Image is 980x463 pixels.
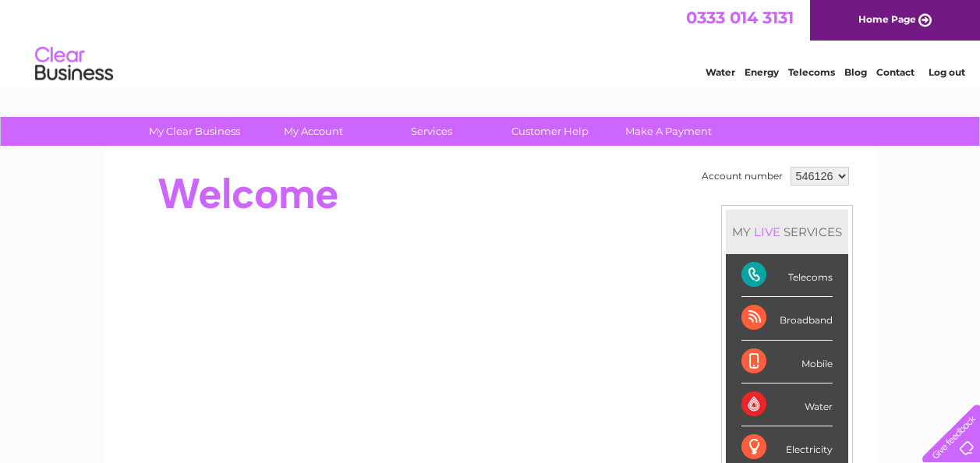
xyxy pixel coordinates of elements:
[686,8,794,27] a: 0333 014 3131
[122,9,859,76] div: Clear Business is a trading name of Verastar Limited (registered in [GEOGRAPHIC_DATA] No. 3667643...
[130,117,259,146] a: My Clear Business
[929,66,965,78] a: Log out
[844,66,867,78] a: Blog
[876,66,915,78] a: Contact
[788,66,835,78] a: Telecoms
[741,341,833,383] div: Mobile
[249,117,377,146] a: My Account
[698,163,787,189] td: Account number
[367,117,496,146] a: Services
[726,210,848,254] div: MY SERVICES
[751,224,784,239] div: LIVE
[741,383,833,426] div: Water
[486,117,614,146] a: Customer Help
[745,66,779,78] a: Energy
[34,41,114,88] img: logo.png
[741,297,833,340] div: Broadband
[706,66,735,78] a: Water
[741,254,833,297] div: Telecoms
[604,117,733,146] a: Make A Payment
